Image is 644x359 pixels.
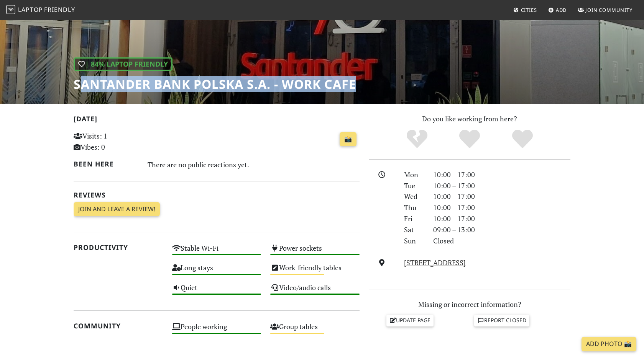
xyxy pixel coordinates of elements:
[74,131,163,153] p: Visits: 1 Vibes: 0
[148,158,360,171] div: There are no public reactions yet.
[429,202,575,213] div: 10:00 – 17:00
[386,315,434,326] a: Update page
[399,235,429,246] div: Sun
[74,57,172,71] div: | 84% Laptop Friendly
[575,3,636,17] a: Join Community
[369,299,570,310] p: Missing or incorrect information?
[429,224,575,235] div: 09:00 – 13:00
[266,261,364,281] div: Work-friendly tables
[6,5,15,14] img: LaptopFriendly
[369,113,570,124] p: Do you like working from here?
[74,191,360,199] h2: Reviews
[168,242,266,261] div: Stable Wi-Fi
[429,180,575,191] div: 10:00 – 17:00
[168,320,266,340] div: People working
[18,5,43,14] span: Laptop
[168,281,266,301] div: Quiet
[74,77,356,91] h1: Santander Bank Polska S.A. - Work Cafe
[585,7,632,13] span: Join Community
[404,258,466,267] a: [STREET_ADDRESS]
[521,7,537,13] span: Cities
[266,242,364,261] div: Power sockets
[474,315,529,326] a: Report closed
[429,235,575,246] div: Closed
[74,202,160,217] a: Join and leave a review!
[429,213,575,224] div: 10:00 – 17:00
[496,129,549,150] div: Definitely!
[429,191,575,202] div: 10:00 – 17:00
[74,243,163,251] h2: Productivity
[510,3,540,17] a: Cities
[556,7,567,13] span: Add
[399,213,429,224] div: Fri
[168,261,266,281] div: Long stays
[74,115,360,126] h2: [DATE]
[399,169,429,180] div: Mon
[74,160,138,168] h2: Been here
[340,132,356,147] a: 📸
[429,169,575,180] div: 10:00 – 17:00
[399,202,429,213] div: Thu
[399,191,429,202] div: Wed
[391,129,444,150] div: No
[399,224,429,235] div: Sat
[74,322,163,330] h2: Community
[44,5,75,14] span: Friendly
[266,320,364,340] div: Group tables
[399,180,429,191] div: Tue
[545,3,570,17] a: Add
[6,3,75,17] a: LaptopFriendly LaptopFriendly
[443,129,496,150] div: Yes
[266,281,364,301] div: Video/audio calls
